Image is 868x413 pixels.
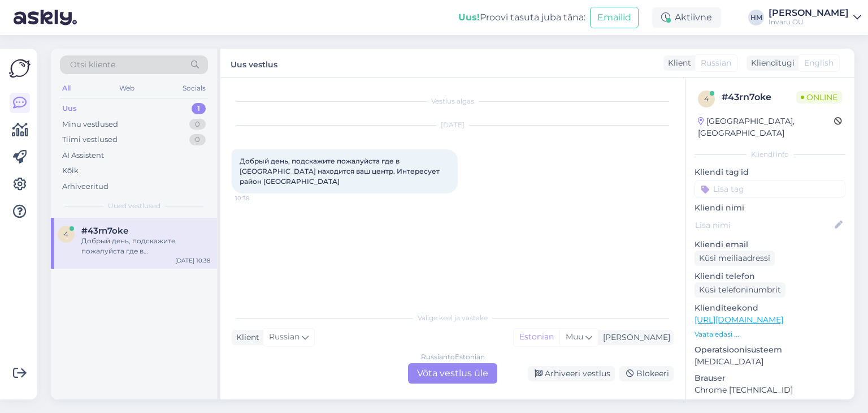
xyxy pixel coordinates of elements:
[189,119,206,130] div: 0
[408,363,497,384] div: Võta vestlus üle
[698,115,834,139] div: [GEOGRAPHIC_DATA], [GEOGRAPHIC_DATA]
[62,119,118,130] div: Minu vestlused
[514,329,559,346] div: Estonian
[240,157,441,186] span: Добрый день, подскажите пожалуйста где в [GEOGRAPHIC_DATA] находится ваш центр. Интересует район ...
[528,366,615,381] div: Arhiveeri vestlus
[695,251,775,266] div: Küsi meiliaadressi
[421,352,485,362] div: Russian to Estonian
[695,384,845,396] p: Chrome [TECHNICAL_ID]
[695,219,832,231] input: Lisa nimi
[9,58,31,79] img: Askly Logo
[695,149,845,160] div: Kliendi info
[64,230,68,238] span: 4
[62,165,79,177] div: Kõik
[695,180,845,197] input: Lisa tag
[695,282,785,298] div: Küsi telefoninumbrit
[695,372,845,384] p: Brauser
[695,202,845,214] p: Kliendi nimi
[566,332,583,342] span: Muu
[81,236,210,256] div: Добрый день, подскажите пожалуйста где в [GEOGRAPHIC_DATA] находится ваш центр. Интересует район ...
[192,103,206,114] div: 1
[748,10,764,25] div: HM
[70,59,115,71] span: Otsi kliente
[701,57,731,69] span: Russian
[695,344,845,356] p: Operatsioonisüsteem
[769,18,849,27] div: Invaru OÜ
[695,166,845,178] p: Kliendi tag'id
[769,8,861,27] a: [PERSON_NAME]Invaru OÜ
[108,201,160,211] span: Uued vestlused
[232,120,674,130] div: [DATE]
[62,150,104,161] div: AI Assistent
[60,81,73,96] div: All
[62,103,77,114] div: Uus
[117,81,137,96] div: Web
[232,313,674,323] div: Valige keel ja vastake
[590,7,639,28] button: Emailid
[695,356,845,368] p: [MEDICAL_DATA]
[175,256,210,265] div: [DATE] 10:38
[663,57,691,69] div: Klient
[704,94,709,103] span: 4
[231,55,277,71] label: Uus vestlus
[62,134,118,145] div: Tiimi vestlused
[189,134,206,145] div: 0
[695,315,783,325] a: [URL][DOMAIN_NAME]
[695,329,845,339] p: Vaata edasi ...
[769,8,849,18] div: [PERSON_NAME]
[458,11,585,24] div: Proovi tasuta juba täna:
[722,91,796,104] div: # 43rn7oke
[695,239,845,251] p: Kliendi email
[81,226,128,236] span: #43rn7oke
[235,194,277,203] span: 10:38
[232,332,259,343] div: Klient
[62,181,108,192] div: Arhiveeritud
[458,12,480,23] b: Uus!
[180,81,208,96] div: Socials
[598,332,670,343] div: [PERSON_NAME]
[695,302,845,314] p: Klienditeekond
[747,57,795,69] div: Klienditugi
[796,91,842,104] span: Online
[804,57,834,69] span: English
[652,7,721,28] div: Aktiivne
[619,366,674,381] div: Blokeeri
[695,270,845,282] p: Kliendi telefon
[232,96,674,106] div: Vestlus algas
[269,331,300,343] span: Russian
